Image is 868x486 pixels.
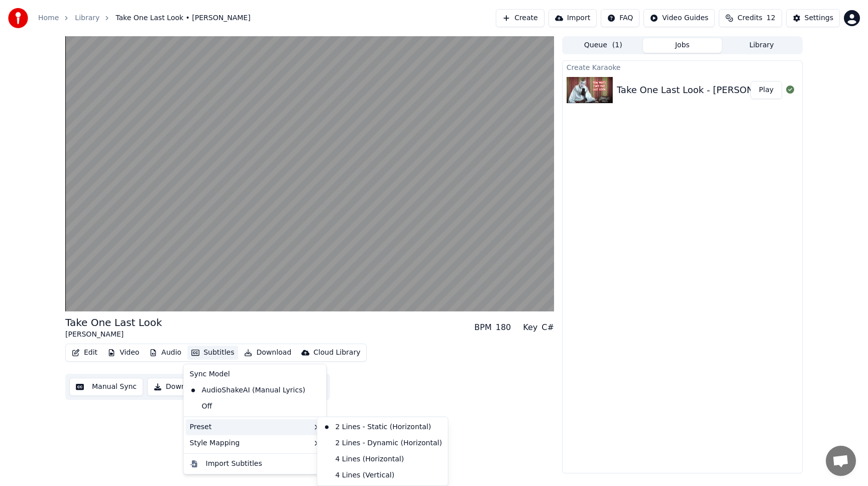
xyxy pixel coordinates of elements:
[68,346,101,360] button: Edit
[767,13,776,23] span: 12
[187,346,238,360] button: Subtitles
[319,451,446,467] div: 4 Lines (Horizontal)
[523,321,537,334] div: Key
[38,13,59,23] a: Home
[722,38,801,53] button: Library
[643,38,722,53] button: Jobs
[786,9,840,27] button: Settings
[496,9,545,27] button: Create
[240,346,295,360] button: Download
[116,13,250,23] span: Take One Last Look • [PERSON_NAME]
[103,346,143,360] button: Video
[612,40,622,50] span: ( 1 )
[186,382,309,398] div: AudioShakeAI (Manual Lyrics)
[145,346,185,360] button: Audio
[65,330,162,340] div: [PERSON_NAME]
[38,13,251,23] nav: breadcrumb
[474,321,491,334] div: BPM
[737,13,762,23] span: Credits
[186,419,324,435] div: Preset
[541,321,554,334] div: C#
[617,83,788,97] div: Take One Last Look - [PERSON_NAME]
[8,8,28,28] img: youka
[147,378,229,396] button: Download Video
[75,13,99,23] a: Library
[319,419,446,435] div: 2 Lines - Static (Horizontal)
[186,398,324,415] div: Off
[826,446,856,476] div: Open chat
[564,38,643,53] button: Queue
[313,348,360,358] div: Cloud Library
[206,459,262,469] div: Import Subtitles
[601,9,639,27] button: FAQ
[563,61,802,73] div: Create Karaoke
[69,378,143,396] button: Manual Sync
[750,81,782,99] button: Play
[549,9,597,27] button: Import
[319,467,446,483] div: 4 Lines (Vertical)
[186,435,324,451] div: Style Mapping
[65,315,162,330] div: Take One Last Look
[319,435,446,451] div: 2 Lines - Dynamic (Horizontal)
[805,13,833,23] div: Settings
[186,366,324,382] div: Sync Model
[719,9,782,27] button: Credits12
[496,321,511,334] div: 180
[643,9,715,27] button: Video Guides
